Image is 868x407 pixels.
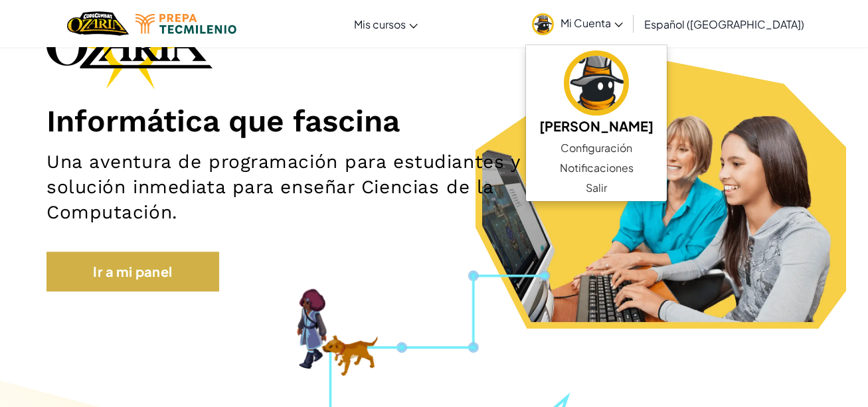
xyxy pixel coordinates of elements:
[354,17,406,31] span: Mis cursos
[67,10,129,37] img: Home
[564,50,629,116] img: avatar
[67,10,129,37] a: Ozaria by CodeCombat logo
[526,178,667,198] a: Salir
[526,138,667,158] a: Configuración
[532,13,554,35] img: avatar
[644,17,804,31] span: Español ([GEOGRAPHIC_DATA])
[135,14,236,34] img: Tecmilenio logo
[525,3,630,44] a: Mi Cuenta
[46,149,566,225] h2: Una aventura de programación para estudiantes y una solución inmediata para enseñar Ciencias de l...
[526,48,667,138] a: [PERSON_NAME]
[560,160,634,176] span: Notificaciones
[526,158,667,178] a: Notificaciones
[539,116,653,136] h5: [PERSON_NAME]
[347,6,424,42] a: Mis cursos
[46,252,219,291] a: Ir a mi panel
[638,6,811,42] a: Español ([GEOGRAPHIC_DATA])
[561,16,623,30] span: Mi Cuenta
[46,102,822,139] h1: Informática que fascina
